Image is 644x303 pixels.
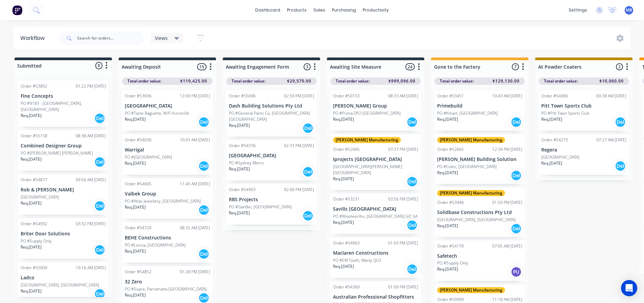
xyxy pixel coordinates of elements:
p: Req. [DATE] [21,113,42,119]
span: Total order value: [544,78,578,84]
p: Iprojects [GEOGRAPHIC_DATA] [333,157,418,162]
div: Order #54063 [333,240,360,246]
p: Primebuild [437,103,522,109]
p: Australian Professional Shopfitters [333,294,418,300]
p: Req. [DATE] [437,266,458,272]
div: Order #53231 [333,196,360,202]
div: [PERSON_NAME] ManufacturingOrder #5266512:34 PM [DATE][PERSON_NAME] Building SolutionPO #Coles, [... [434,134,525,184]
div: Order #5406301:03 PM [DATE]Maclaren ConstructionsPO #EM Tooth, Manly QLDReq.[DATE]Del [330,237,421,278]
p: PO #GanBei, [GEOGRAPHIC_DATA] [229,204,292,210]
p: Savills [GEOGRAPHIC_DATA] [333,206,418,212]
p: PO #Atlas Jewellery, [GEOGRAPHIC_DATA] [125,198,201,204]
p: Valbek Group [125,191,210,197]
span: $29,570.00 [287,78,311,84]
div: 10:16 AM [DATE] [76,265,106,271]
div: Order #54179 [437,243,464,249]
p: PO #Taste Baguette, W/F Hurstville [125,110,189,116]
div: Order #5427307:27 AM [DATE]Regera[GEOGRAPHIC_DATA]Req.[DATE]Del [539,134,629,175]
div: [PERSON_NAME] ManufacturingOrder #5394601:50 PM [DATE]Solidbase Constructions Pty Ltd[GEOGRAPHIC_... [434,187,525,237]
p: PO #Kmart, [GEOGRAPHIC_DATA] [437,110,498,116]
div: Order #54960 [541,93,568,99]
div: Del [511,170,522,181]
p: Solidbase Constructions Pty Ltd [437,210,522,215]
p: Req. [DATE] [125,248,146,254]
p: Req. [DATE] [229,166,250,172]
div: Del [94,157,105,167]
div: 03:32 PM [DATE] [76,221,106,227]
div: Order #50153 [333,93,360,99]
div: 10:03 AM [DATE] [180,137,210,143]
p: Warrigal [125,147,210,153]
div: Del [615,161,626,171]
div: purchasing [329,5,359,15]
p: PO #Supply Only [437,260,468,266]
p: Regera [541,147,626,153]
div: Order #5487709:56 AM [DATE]Rob & [PERSON_NAME][GEOGRAPHIC_DATA]Req.[DATE]Del [18,174,109,215]
div: 03:37 PM [DATE] [388,146,418,153]
div: Del [198,249,209,259]
p: PO #Supre, Parramatta [GEOGRAPHIC_DATA] [125,286,207,292]
div: Order #54903 [229,187,256,193]
p: Req. [DATE] [229,122,250,129]
div: 02:59 PM [DATE] [284,93,314,99]
div: Order #55158 [21,133,47,139]
p: Req. [DATE] [541,160,562,166]
div: Order #5369612:09 PM [DATE][GEOGRAPHIC_DATA]PO #Taste Baguette, W/F HurstvilleReq.[DATE]Del [122,90,213,131]
div: [PERSON_NAME] Manufacturing [333,137,401,143]
div: Del [407,220,418,231]
div: Order #53802 [21,83,47,89]
div: [PERSON_NAME] Manufacturing [437,137,505,143]
div: 01:50 PM [DATE] [492,200,522,206]
p: Req. [DATE] [541,116,562,122]
p: [GEOGRAPHIC_DATA] [541,154,579,160]
p: Req. [DATE] [333,263,354,270]
p: Req. [DATE] [21,288,42,294]
p: Req. [DATE] [333,176,354,182]
p: Req. [DATE] [21,200,42,206]
div: [PERSON_NAME] Manufacturing [437,190,505,196]
div: 08:33 AM [DATE] [388,93,418,99]
div: Order #54720 [125,225,151,231]
div: [PERSON_NAME] ManufacturingOrder #5294503:37 PM [DATE]Iprojects [GEOGRAPHIC_DATA][GEOGRAPHIC_DATA... [330,134,421,190]
span: MB [626,7,632,13]
div: 07:27 AM [DATE] [596,137,626,143]
div: 10:43 AM [DATE] [492,93,522,99]
p: Rob & [PERSON_NAME] [21,187,106,193]
div: Order #5380201:22 PM [DATE]Fine ConceptsPO #9183 - [GEOGRAPHIC_DATA], [GEOGRAPHIC_DATA]Req.[DATE]Del [18,80,109,127]
div: Order #5417907:05 AM [DATE]SafetechPO #Supply OnlyReq.[DATE]PU [434,240,525,281]
div: Order #55009 [21,265,47,271]
span: Total order value: [336,78,369,84]
p: Req. [DATE] [125,160,146,166]
div: Order #54605 [125,181,151,187]
p: PO #[GEOGRAPHIC_DATA] [125,154,172,160]
div: Order #5499203:32 PM [DATE]Briter Door SolutionsPO #Supply OnlyReq.[DATE]Del [18,218,109,259]
p: PO #EM Tooth, Manly QLD [333,257,381,263]
div: Del [303,166,313,177]
div: Del [198,161,209,171]
a: dashboard [252,5,284,15]
p: PO #Pitt Town Sports Club [541,110,589,116]
div: 02:33 PM [DATE] [284,143,314,149]
div: Order #5345110:43 AM [DATE]PrimebuildPO #Kmart, [GEOGRAPHIC_DATA]Req.[DATE]Del [434,90,525,131]
div: Del [303,210,313,221]
div: Del [94,244,105,255]
span: $999,096.00 [388,78,415,84]
div: 01:28 PM [DATE] [180,269,210,275]
p: Req. [DATE] [21,156,42,162]
p: Req. [DATE] [229,210,250,216]
span: Total order value: [127,78,161,84]
div: Order #54852 [125,269,151,275]
div: Order #5472008:32 AM [DATE]BEHE ConstructionsPO #Lovisa, [GEOGRAPHIC_DATA]Req.[DATE]Del [122,222,213,263]
p: Req. [DATE] [333,116,354,122]
div: [PERSON_NAME] Manufacturing [437,287,505,293]
div: settings [565,5,591,15]
div: Order #55096 [229,93,256,99]
div: 12:09 PM [DATE] [180,93,210,99]
div: Order #5515808:38 AM [DATE]Combined Designer GroupPO #[PERSON_NAME] [PERSON_NAME]Req.[DATE]Del [18,130,109,171]
p: [PERSON_NAME] Group [333,103,418,109]
div: 11:18 AM [DATE] [492,297,522,303]
p: Req. [DATE] [333,219,354,226]
p: PO #9183 - [GEOGRAPHIC_DATA], [GEOGRAPHIC_DATA] [21,100,106,113]
p: Safetech [437,253,522,259]
p: [GEOGRAPHIC_DATA] [21,194,59,200]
